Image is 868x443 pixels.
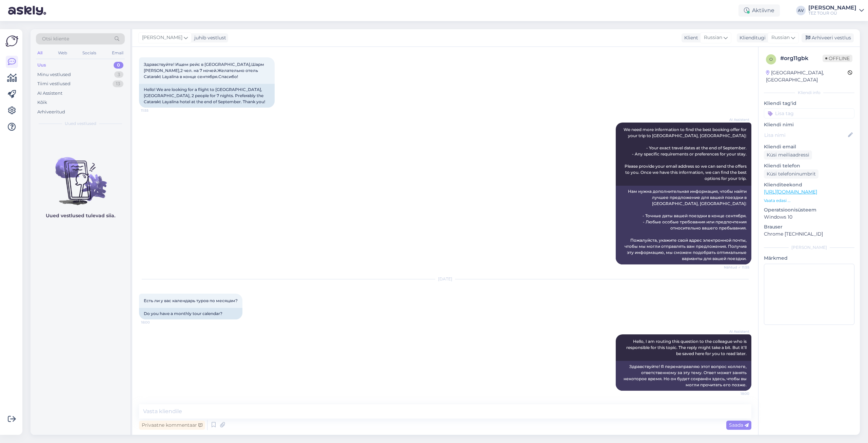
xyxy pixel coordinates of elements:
p: Kliendi email [764,143,854,150]
a: [URL][DOMAIN_NAME] [764,189,817,195]
p: Vaata edasi ... [764,198,854,204]
p: Kliendi tag'id [764,100,854,107]
a: [PERSON_NAME]TEZ TOUR OÜ [808,5,864,16]
input: Lisa tag [764,108,854,118]
span: o [769,57,773,62]
span: Здравствуйте! Ищем рейс в [GEOGRAPHIC_DATA],Шарм [PERSON_NAME],2 чел. на 7 ночей.Желательно отель... [144,62,265,79]
div: Socials [81,49,98,57]
div: All [36,49,44,57]
div: Email [111,49,125,57]
p: Kliendi nimi [764,121,854,128]
span: Есть ли у вас календарь туров по месяцам? [144,298,238,303]
div: Tiimi vestlused [37,80,71,87]
div: Нам нужна дополнительная информация, чтобы найти лучшее предложение для вашей поездки в [GEOGRAPH... [616,186,751,264]
div: Minu vestlused [37,71,71,78]
div: Arhiveeri vestlus [802,33,854,42]
div: TEZ TOUR OÜ [808,11,856,16]
div: Kliendi info [764,90,854,96]
div: Küsi telefoninumbrit [764,169,818,179]
span: Otsi kliente [42,35,69,42]
div: AV [796,6,806,15]
div: Uus [37,62,46,69]
img: No chats [31,145,130,206]
img: Askly Logo [5,35,18,48]
span: AI Assistent [724,329,749,334]
span: Russian [771,34,790,41]
div: Arhiveeritud [37,109,65,115]
span: Russian [704,34,722,41]
div: Hello! We are looking for a flight to [GEOGRAPHIC_DATA], [GEOGRAPHIC_DATA], 2 people for 7 nights... [139,84,275,108]
div: 3 [114,71,123,78]
div: 0 [114,62,123,69]
span: Saada [729,422,749,428]
span: 18:00 [724,391,749,396]
p: Brauser [764,223,854,230]
div: [PERSON_NAME] [764,244,854,251]
div: juhib vestlust [192,34,226,41]
p: Märkmed [764,255,854,262]
div: Klienditugi [737,34,766,41]
span: 11:55 [141,108,166,113]
p: Klienditeekond [764,181,854,188]
p: Windows 10 [764,214,854,221]
p: Chrome [TECHNICAL_ID] [764,230,854,238]
input: Lisa nimi [764,131,847,139]
div: Здравствуйте! Я перенаправляю этот вопрос коллеге, ответственному за эту тему. Ответ может занять... [616,361,751,391]
div: 13 [113,80,123,87]
span: 18:00 [141,320,166,325]
div: [GEOGRAPHIC_DATA], [GEOGRAPHIC_DATA] [766,69,848,84]
p: Kliendi telefon [764,162,854,169]
div: Web [57,49,68,57]
div: [DATE] [139,276,751,282]
span: Nähtud ✓ 11:55 [724,265,749,270]
span: We need more information to find the best booking offer for your trip to [GEOGRAPHIC_DATA], [GEOG... [624,127,748,181]
div: Do you have a monthly tour calendar? [139,308,242,319]
div: Privaatne kommentaar [139,421,205,430]
span: Offline [823,55,852,62]
div: Kõik [37,99,47,106]
div: # org11gbk [780,54,823,62]
div: AI Assistent [37,90,62,97]
div: Aktiivne [738,4,780,17]
span: Uued vestlused [65,121,96,127]
div: [PERSON_NAME] [808,5,856,11]
span: Hello, I am routing this question to the colleague who is responsible for this topic. The reply m... [626,339,748,356]
p: Operatsioonisüsteem [764,206,854,214]
span: AI Assistent [724,117,749,122]
p: Uued vestlused tulevad siia. [46,212,115,219]
div: Küsi meiliaadressi [764,150,812,160]
div: Klient [682,34,698,41]
span: [PERSON_NAME] [142,34,182,41]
